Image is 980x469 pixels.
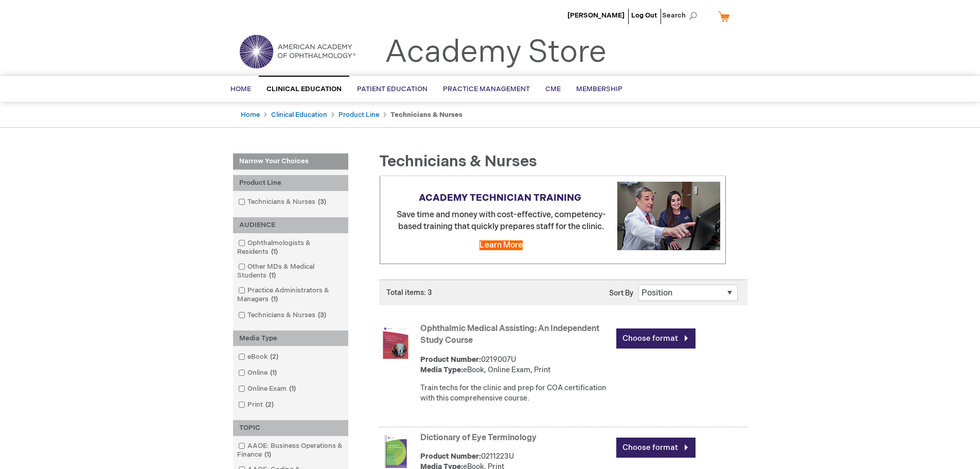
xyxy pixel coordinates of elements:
[271,111,327,119] a: Clinical Education
[236,262,346,281] a: Other MDs & Medical Students1
[379,435,412,468] img: Dictionary of Eye Terminology
[338,111,379,119] a: Product Line
[567,11,625,20] a: [PERSON_NAME]
[233,331,348,346] div: Media Type
[662,5,701,26] span: Search
[269,248,280,256] span: 1
[236,352,282,362] a: eBook2
[266,85,342,93] span: Clinical Education
[609,289,633,298] label: Sort By
[357,85,427,93] span: Patient Education
[233,420,348,436] div: TOPIC
[287,385,298,393] span: 1
[616,438,696,458] a: Choose format
[545,85,561,93] span: CME
[420,433,537,443] a: Dictionary of Eye Terminology
[236,238,346,257] a: Ophthalmologists & Residents1
[385,34,607,71] a: Academy Store
[420,383,611,404] div: Train techs for the clinic and prep for COA certification with this comprehensive course.
[315,311,329,319] span: 3
[420,452,481,461] strong: Product Number:
[479,240,523,250] a: Learn More
[263,401,276,409] span: 2
[419,193,581,203] strong: ACADEMY TECHNICIAN TRAINING
[379,326,412,359] img: Ophthalmic Medical Assisting: An Independent Study Course
[233,153,348,170] strong: Narrow Your Choices
[236,310,330,320] a: Technicians & Nurses3
[268,353,281,361] span: 2
[236,368,281,378] a: Online1
[617,182,720,250] img: Explore cost-effective Academy technician training programs
[236,286,346,304] a: Practice Administrators & Managers1
[420,355,481,364] strong: Product Number:
[616,328,696,349] a: Choose format
[420,366,463,374] strong: Media Type:
[230,85,251,93] span: Home
[236,441,346,460] a: AAOE: Business Operations & Finance1
[236,400,278,410] a: Print2
[233,175,348,191] div: Product Line
[379,152,537,171] span: Technicians & Nurses
[420,324,599,345] a: Ophthalmic Medical Assisting: An Independent Study Course
[269,295,280,303] span: 1
[241,111,260,119] a: Home
[236,197,330,207] a: Technicians & Nurses3
[266,271,278,280] span: 1
[576,85,622,93] span: Membership
[443,85,530,93] span: Practice Management
[268,369,279,377] span: 1
[236,384,300,394] a: Online Exam1
[386,288,432,297] span: Total items: 3
[315,198,329,206] span: 3
[262,450,274,459] span: 1
[390,111,462,119] strong: Technicians & Nurses
[385,210,720,233] p: Save time and money with cost-effective, competency-based training that quickly prepares staff fo...
[233,217,348,233] div: AUDIENCE
[420,355,611,375] div: 0219007U eBook, Online Exam, Print
[631,11,657,20] a: Log Out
